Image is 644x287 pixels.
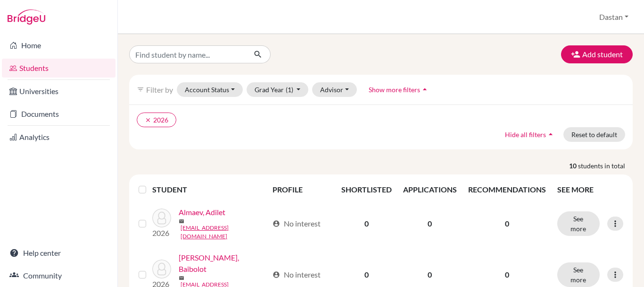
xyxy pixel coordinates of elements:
[137,113,176,127] button: clear2026
[179,275,184,281] span: mail
[497,127,563,142] button: Hide all filtersarrow_drop_up
[152,178,267,201] th: STUDENT
[152,260,171,278] img: Baltagulov, Baibolot
[397,201,462,246] td: 0
[369,86,420,94] span: Show more filters
[272,220,280,227] span: account_circle
[145,117,151,123] i: clear
[247,82,309,97] button: Grad Year(1)
[578,161,633,171] span: students in total
[137,86,144,93] i: filter_list
[468,269,546,280] p: 0
[336,201,397,246] td: 0
[267,178,335,201] th: PROFILE
[272,218,321,229] div: No interest
[2,82,116,101] a: Universities
[505,130,546,139] span: Hide all filters
[2,59,116,78] a: Students
[152,227,171,239] p: 2026
[557,211,600,236] button: See more
[2,104,116,123] a: Documents
[181,224,268,241] a: [EMAIL_ADDRESS][DOMAIN_NAME]
[336,178,397,201] th: SHORTLISTED
[557,262,600,287] button: See more
[462,178,552,201] th: RECOMMENDATIONS
[420,85,429,94] i: arrow_drop_up
[563,127,625,142] button: Reset to default
[152,209,171,227] img: Almaev, Adilet
[397,178,462,201] th: APPLICATIONS
[552,178,629,201] th: SEE MORE
[2,36,116,55] a: Home
[179,207,225,218] a: Almaev, Adilet
[272,269,321,280] div: No interest
[272,271,280,278] span: account_circle
[129,45,246,63] input: Find student by name...
[595,8,633,26] button: Dastan
[468,218,546,229] p: 0
[2,244,116,262] a: Help center
[546,130,555,139] i: arrow_drop_up
[286,86,293,94] span: (1)
[179,252,268,275] a: [PERSON_NAME], Baibolot
[361,82,438,97] button: Show more filtersarrow_drop_up
[2,128,116,147] a: Analytics
[569,161,578,171] strong: 10
[561,45,633,63] button: Add student
[312,82,357,97] button: Advisor
[8,9,45,25] img: Bridge-U
[2,266,116,285] a: Community
[177,82,243,97] button: Account Status
[146,85,173,94] span: Filter by
[179,218,184,224] span: mail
